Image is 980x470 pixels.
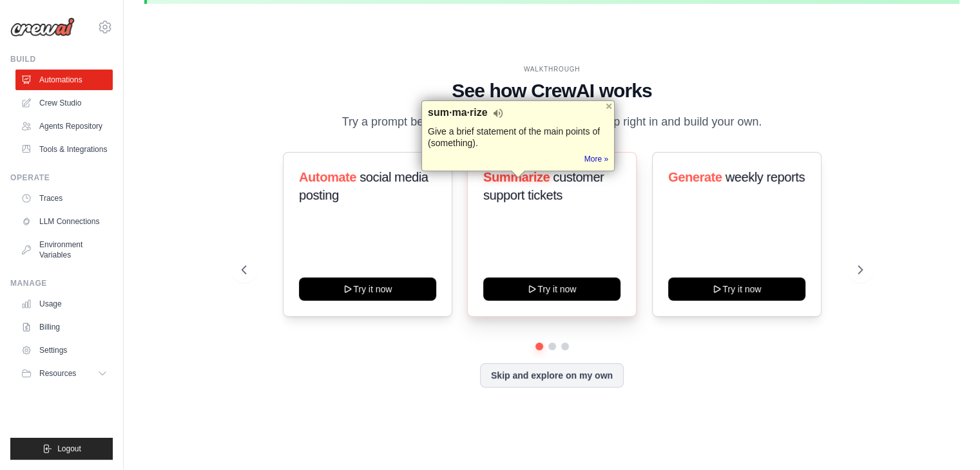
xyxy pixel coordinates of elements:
[10,278,113,288] div: Manage
[299,277,436,301] button: Try it now
[299,170,428,202] span: social media posting
[15,139,113,160] a: Tools & Integrations
[10,17,75,37] img: Logo
[480,363,624,388] button: Skip and explore on my own
[15,93,113,113] a: Crew Studio
[15,294,113,314] a: Usage
[39,368,76,379] span: Resources
[242,64,863,74] div: WALKTHROUGH
[15,234,113,265] a: Environment Variables
[15,340,113,361] a: Settings
[15,70,113,90] a: Automations
[668,170,722,184] span: Generate
[10,438,113,460] button: Logout
[725,170,805,184] span: weekly reports
[15,317,113,337] a: Billing
[242,79,863,102] h1: See how CrewAI works
[299,170,356,184] span: Automate
[15,211,113,232] a: LLM Connections
[57,444,81,454] span: Logout
[10,54,113,64] div: Build
[483,277,620,301] button: Try it now
[15,188,113,209] a: Traces
[10,173,113,183] div: Operate
[336,113,769,131] p: Try a prompt below to see how CrewAI works, or jump right in and build your own.
[916,408,980,470] iframe: Chat Widget
[15,116,113,136] a: Agents Repository
[15,363,113,384] button: Resources
[668,277,805,301] button: Try it now
[483,170,550,184] span: Summarize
